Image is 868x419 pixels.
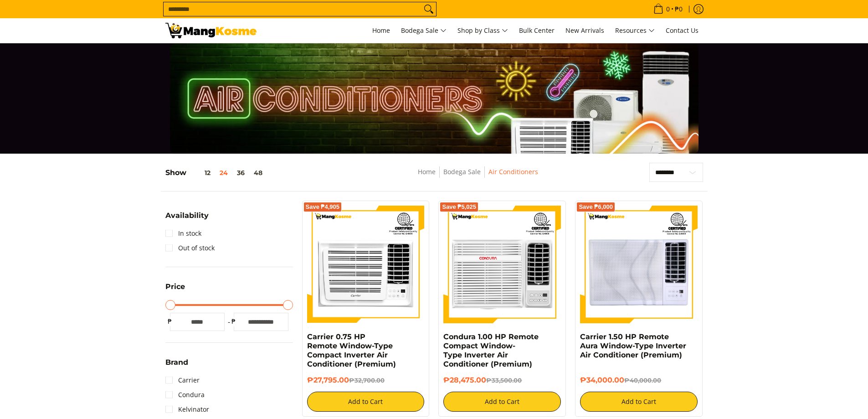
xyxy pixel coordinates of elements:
[165,388,205,402] a: Condura
[666,26,699,35] span: Contact Us
[443,206,561,323] img: Condura 1.00 HP Remote Compact Window-Type Inverter Air Conditioner (Premium)
[565,26,604,35] span: New Arrivals
[453,18,513,43] a: Shop by Class
[215,169,232,176] button: 24
[165,359,188,366] span: Brand
[443,392,561,412] button: Add to Cart
[580,392,698,412] button: Add to Cart
[165,283,185,290] span: Price
[165,226,201,241] a: In stock
[443,167,481,176] a: Bodega Sale
[372,26,390,35] span: Home
[349,377,385,384] del: ₱32,700.00
[580,376,698,385] h6: ₱34,000.00
[457,25,508,36] span: Shop by Class
[306,204,340,210] span: Save ₱4,905
[307,392,425,412] button: Add to Cart
[186,169,215,176] button: 12
[307,206,425,323] img: Carrier 0.75 HP Remote Window-Type Compact Inverter Air Conditioner (Premium)
[249,169,267,176] button: 48
[229,317,238,326] span: ₱
[443,332,539,368] a: Condura 1.00 HP Remote Compact Window-Type Inverter Air Conditioner (Premium)
[673,6,684,12] span: ₱0
[624,377,661,384] del: ₱40,000.00
[165,23,257,38] img: Bodega Sale Aircon l Mang Kosme: Home Appliances Warehouse Sale | Page 2
[165,241,215,255] a: Out of stock
[307,376,425,385] h6: ₱27,795.00
[165,212,209,226] summary: Open
[421,2,436,16] button: Search
[661,18,703,43] a: Contact Us
[519,26,555,35] span: Bulk Center
[615,25,655,36] span: Resources
[401,25,447,36] span: Bodega Sale
[561,18,609,43] a: New Arrivals
[611,18,659,43] a: Resources
[514,18,559,43] a: Bulk Center
[165,402,209,417] a: Kelvinator
[580,332,686,359] a: Carrier 1.50 HP Remote Aura Window-Type Inverter Air Conditioner (Premium)
[165,168,267,177] h5: Show
[165,359,188,373] summary: Open
[232,169,249,176] button: 36
[266,18,703,43] nav: Main Menu
[351,166,604,187] nav: Breadcrumbs
[396,18,451,43] a: Bodega Sale
[442,204,476,210] span: Save ₱5,025
[488,167,538,176] a: Air Conditioners
[165,373,200,388] a: Carrier
[443,376,561,385] h6: ₱28,475.00
[368,18,395,43] a: Home
[651,4,685,14] span: •
[579,204,613,210] span: Save ₱6,000
[418,167,436,176] a: Home
[665,6,671,12] span: 0
[165,317,175,326] span: ₱
[486,377,522,384] del: ₱33,500.00
[580,206,698,323] img: Carrier 1.50 HP Remote Aura Window-Type Inverter Air Conditioner (Premium)
[307,332,396,368] a: Carrier 0.75 HP Remote Window-Type Compact Inverter Air Conditioner (Premium)
[165,212,209,219] span: Availability
[165,283,185,297] summary: Open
